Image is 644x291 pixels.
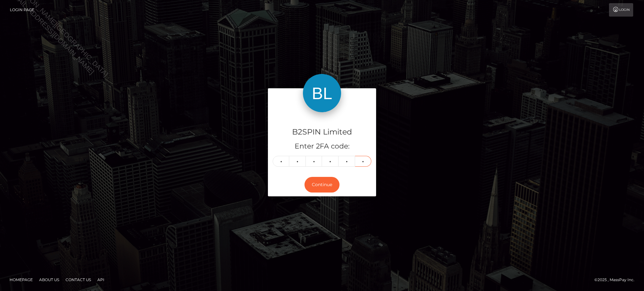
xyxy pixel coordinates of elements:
a: About Us [37,275,62,285]
div: © 2025 , MassPay Inc. [594,276,639,283]
a: Login Page [10,3,34,17]
a: Login [609,3,633,17]
button: Continue [304,177,339,193]
h5: Enter 2FA code: [273,142,371,151]
a: Homepage [7,275,35,285]
a: API [95,275,107,285]
img: B2SPIN Limited [303,74,341,112]
h4: B2SPIN Limited [273,127,371,138]
a: Contact Us [63,275,94,285]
